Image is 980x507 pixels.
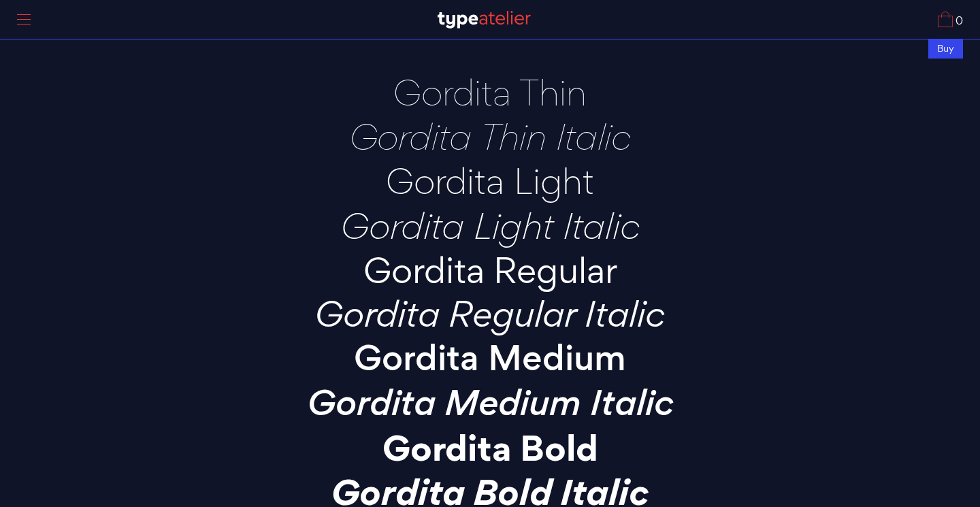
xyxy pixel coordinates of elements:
p: Gordita Thin [252,73,728,111]
p: Gordita Regular Italic [252,295,728,333]
p: Gordita Bold [252,429,728,466]
p: Gordita Medium [252,340,728,377]
img: TA_Logo.svg [438,11,531,29]
img: Cart_Icon.svg [938,12,953,27]
p: Gordita Light Italic [252,207,728,244]
p: Gordita Light [252,162,728,199]
a: 0 [938,12,963,27]
p: Gordita Medium Italic [252,384,728,421]
p: Gordita Regular [252,251,728,289]
span: 0 [953,16,963,27]
div: Buy [928,39,963,59]
p: Gordita Thin Italic [252,118,728,155]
